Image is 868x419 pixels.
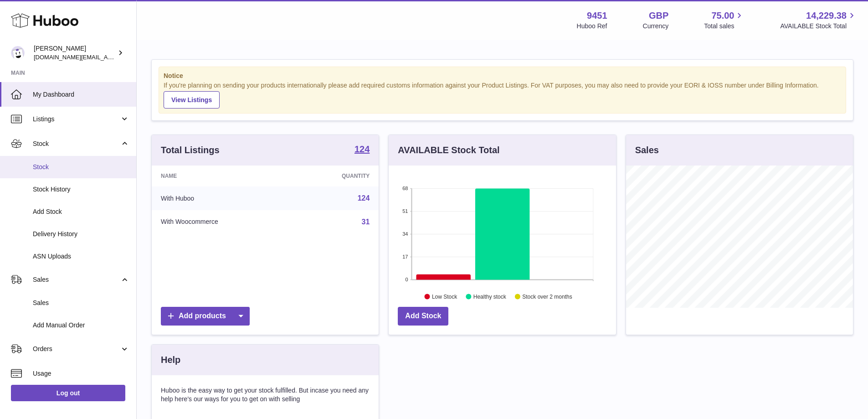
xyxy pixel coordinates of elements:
text: 0 [406,277,408,282]
span: Usage [33,369,129,378]
text: Healthy stock [473,293,507,300]
strong: 9451 [587,10,607,22]
span: AVAILABLE Stock Total [780,22,857,31]
a: Log out [11,385,125,401]
text: 17 [403,254,408,259]
strong: Notice [164,72,841,80]
a: Add products [161,307,250,326]
span: Listings [33,115,120,124]
a: 31 [362,218,370,226]
span: My Dashboard [33,90,129,99]
span: 75.00 [711,10,734,22]
a: 75.00 Total sales [704,10,745,31]
span: Total sales [704,22,745,31]
strong: 124 [354,145,370,154]
text: 68 [403,186,408,191]
td: With Woocommerce [152,210,293,234]
span: Delivery History [33,230,129,238]
div: [PERSON_NAME] [34,44,116,62]
strong: GBP [649,10,668,22]
span: Sales [33,275,120,284]
a: 14,229.38 AVAILABLE Stock Total [780,10,857,31]
div: Huboo Ref [577,22,607,31]
a: Add Stock [398,307,448,326]
img: amir.ch@gmail.com [11,46,25,60]
span: Add Stock [33,207,129,216]
text: Low Stock [432,293,457,300]
text: 34 [403,231,408,237]
span: Stock History [33,185,129,194]
th: Quantity [293,166,379,186]
h3: Help [161,354,180,366]
p: Huboo is the easy way to get your stock fulfilled. But incase you need any help here's our ways f... [161,386,370,403]
a: 124 [354,145,370,155]
span: Sales [33,299,129,307]
span: Orders [33,345,120,353]
text: Stock over 2 months [523,293,572,300]
div: Currency [643,22,669,31]
a: View Listings [164,91,220,109]
text: 51 [403,208,408,214]
span: Add Manual Order [33,321,129,330]
div: If you're planning on sending your products internationally please add required customs informati... [164,81,841,109]
span: ASN Uploads [33,252,129,261]
span: 14,229.38 [806,10,847,22]
td: With Huboo [152,186,293,210]
a: 124 [358,194,370,202]
h3: Sales [635,144,659,156]
span: Stock [33,140,120,148]
span: Stock [33,163,129,171]
h3: Total Listings [161,144,220,156]
span: [DOMAIN_NAME][EMAIL_ADDRESS][DOMAIN_NAME] [34,53,181,61]
th: Name [152,166,293,186]
h3: AVAILABLE Stock Total [398,144,499,156]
